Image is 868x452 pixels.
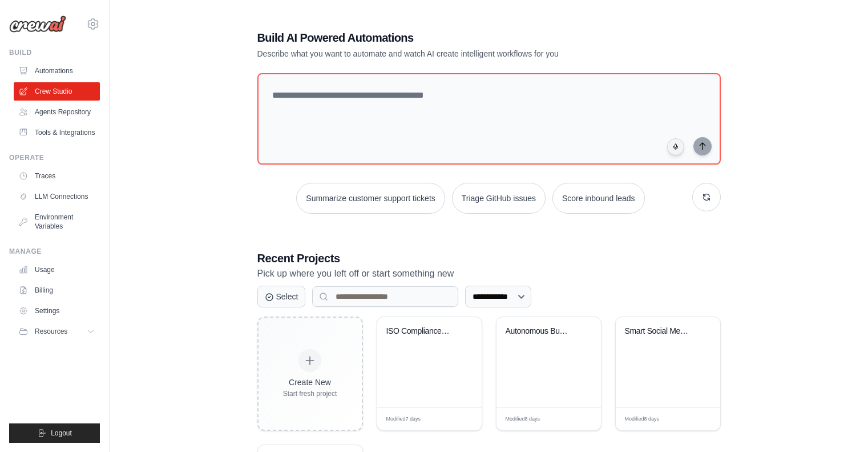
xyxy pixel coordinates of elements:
[257,286,306,307] button: Select
[14,103,100,121] a: Agents Repository
[9,48,100,57] div: Build
[506,415,540,423] span: Modified 8 days
[296,183,445,214] button: Summarize customer support tickets
[625,326,694,337] div: Smart Social Media Manager
[14,302,100,320] a: Settings
[692,183,721,211] button: Get new suggestions
[14,167,100,185] a: Traces
[552,183,645,214] button: Score inbound leads
[506,326,575,337] div: Autonomous Business Plan Creator
[257,30,641,46] h1: Build AI Powered Automations
[35,327,67,336] span: Resources
[452,183,546,214] button: Triage GitHub issues
[9,423,100,443] button: Logout
[386,326,455,337] div: ISO Compliance Gap Analysis Report Generator
[693,415,703,423] span: Edit
[625,415,660,423] span: Modified 8 days
[454,415,464,423] span: Edit
[14,82,100,101] a: Crew Studio
[14,123,100,142] a: Tools & Integrations
[14,281,100,299] a: Billing
[574,415,583,423] span: Edit
[9,247,100,256] div: Manage
[14,322,100,341] button: Resources
[9,153,100,162] div: Operate
[283,377,337,388] div: Create New
[667,138,684,155] button: Click to speak your automation idea
[257,250,721,266] h3: Recent Projects
[14,261,100,279] a: Usage
[257,48,641,59] p: Describe what you want to automate and watch AI create intelligent workflows for you
[9,15,66,33] img: Logo
[283,389,337,398] div: Start fresh project
[257,266,721,281] p: Pick up where you left off or start something new
[386,415,421,423] span: Modified 7 days
[51,429,72,438] span: Logout
[14,62,100,80] a: Automations
[14,208,100,235] a: Environment Variables
[14,187,100,206] a: LLM Connections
